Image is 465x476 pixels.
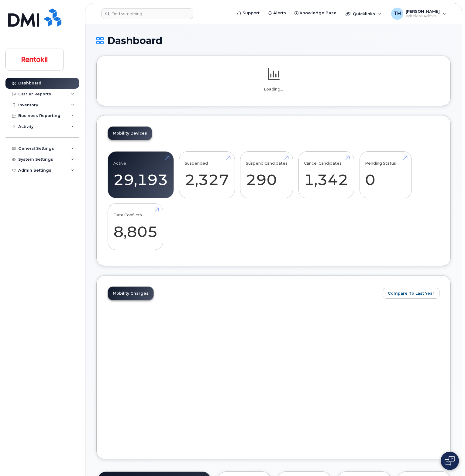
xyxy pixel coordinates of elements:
[108,87,439,92] p: Loading...
[365,155,406,195] a: Pending Status 0
[246,155,288,195] a: Suspend Candidates 290
[108,287,153,300] a: Mobility Charges
[96,35,451,46] h1: Dashboard
[445,456,455,466] img: Open chat
[108,127,152,140] a: Mobility Devices
[185,155,229,195] a: Suspended 2,327
[383,288,439,299] button: Compare To Last Year
[113,155,168,195] a: Active 29,193
[388,290,434,296] span: Compare To Last Year
[304,155,348,195] a: Cancel Candidates 1,342
[113,207,158,247] a: Data Conflicts 8,805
